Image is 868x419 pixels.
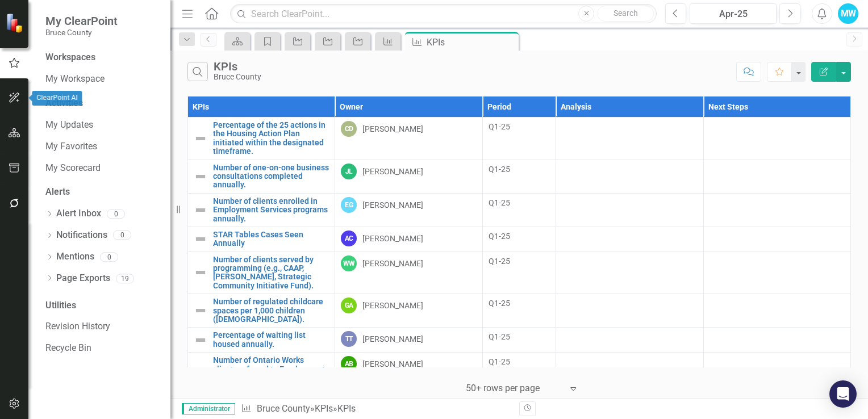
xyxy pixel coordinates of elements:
a: Percentage of the 25 actions in the Housing Action Plan initiated within the designated timeframe. [213,121,329,156]
div: Q1-25 [489,331,550,342]
div: TT [341,331,357,347]
div: Q1-25 [489,231,550,242]
div: Q1-25 [489,255,550,267]
td: Double-Click to Edit [335,118,482,160]
a: Mentions [56,250,94,263]
a: Revision History [45,320,159,333]
td: Double-Click to Edit Right Click for Context Menu [188,227,335,252]
a: KPIs [315,403,333,414]
div: Q1-25 [489,121,550,132]
img: Not Defined [194,170,207,183]
td: Double-Click to Edit [703,294,850,328]
button: MW [838,3,858,24]
small: Bruce County [45,28,118,37]
div: Open Intercom Messenger [829,380,857,408]
div: Bruce County [214,73,261,81]
button: Apr-25 [690,3,777,24]
div: AC [341,231,357,246]
td: Double-Click to Edit [335,252,482,294]
img: Not Defined [194,304,207,317]
div: [PERSON_NAME] [362,300,423,311]
td: Double-Click to Edit Right Click for Context Menu [188,294,335,328]
button: Search [597,6,654,22]
div: Q1-25 [489,197,550,208]
a: My Favorites [45,140,159,153]
td: Double-Click to Edit [335,160,482,193]
span: Search [614,9,638,18]
a: Page Exports [56,272,110,285]
div: EG [341,197,357,213]
img: ClearPoint Strategy [6,12,26,33]
td: Double-Click to Edit [703,118,850,160]
div: Apr-25 [694,7,773,21]
img: Not Defined [194,333,207,347]
td: Double-Click to Edit [556,252,703,294]
td: Double-Click to Edit [556,193,703,227]
div: 0 [113,231,131,240]
img: Not Defined [194,362,207,376]
div: [PERSON_NAME] [362,258,423,269]
div: KPIs [427,35,516,49]
a: Number of clients enrolled in Employment Services programs annually. [213,197,329,223]
div: 19 [116,274,134,283]
div: GA [341,298,357,313]
td: Double-Click to Edit [335,227,482,252]
td: Double-Click to Edit [556,294,703,328]
td: Double-Click to Edit Right Click for Context Menu [188,252,335,294]
div: KPIs [214,60,261,73]
td: Double-Click to Edit [556,160,703,193]
a: My Workspace [45,73,159,86]
a: Number of Ontario Works clients referred to Employment [GEOGRAPHIC_DATA]. [213,356,329,382]
div: [PERSON_NAME] [362,333,423,345]
div: Workspaces [45,51,95,64]
a: Percentage of waiting list housed annually. [213,331,329,349]
td: Double-Click to Edit [556,328,703,353]
a: Alert Inbox [56,207,101,220]
div: Alerts [45,186,159,199]
img: Not Defined [194,232,207,246]
div: Q1-25 [489,298,550,309]
img: Not Defined [194,266,207,279]
td: Double-Click to Edit [556,227,703,252]
td: Double-Click to Edit [703,328,850,353]
td: Double-Click to Edit [335,353,482,386]
div: [PERSON_NAME] [362,233,423,244]
a: Number of clients served by programming (e.g., CAAP, [PERSON_NAME], Strategic Community Initiativ... [213,255,329,291]
div: KPIs [337,403,356,414]
span: Administrator [182,403,235,414]
span: My ClearPoint [45,14,118,28]
div: Activities [45,97,159,110]
td: Double-Click to Edit Right Click for Context Menu [188,353,335,386]
td: Double-Click to Edit [556,118,703,160]
td: Double-Click to Edit [703,193,850,227]
input: Search ClearPoint... [230,4,657,24]
div: [PERSON_NAME] [362,123,423,135]
div: Utilities [45,299,159,312]
div: Q1-25 [489,164,550,175]
td: Double-Click to Edit Right Click for Context Menu [188,328,335,353]
div: ClearPoint AI [32,91,82,106]
div: WW [341,255,357,271]
td: Double-Click to Edit [703,160,850,193]
td: Double-Click to Edit [703,252,850,294]
td: Double-Click to Edit Right Click for Context Menu [188,193,335,227]
div: [PERSON_NAME] [362,199,423,211]
img: Not Defined [194,203,207,217]
td: Double-Click to Edit [335,328,482,353]
a: Bruce County [257,403,310,414]
td: Double-Click to Edit [703,227,850,252]
div: AB [341,356,357,372]
a: My Updates [45,119,159,132]
img: Not Defined [194,132,207,145]
a: Notifications [56,229,107,242]
td: Double-Click to Edit Right Click for Context Menu [188,160,335,193]
td: Double-Click to Edit [335,294,482,328]
div: 0 [107,209,125,219]
td: Double-Click to Edit [703,353,850,386]
a: Number of one-on-one business consultations completed annually. [213,164,329,190]
td: Double-Click to Edit [335,193,482,227]
td: Double-Click to Edit Right Click for Context Menu [188,118,335,160]
a: My Scorecard [45,162,159,175]
div: [PERSON_NAME] [362,358,423,370]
